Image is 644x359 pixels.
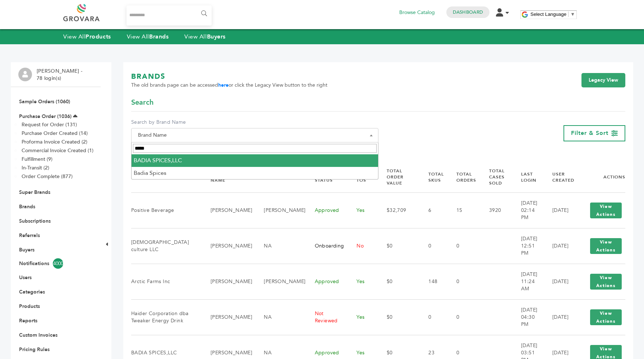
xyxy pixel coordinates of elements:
[480,192,512,228] td: 3920
[447,228,480,264] td: 0
[19,274,32,281] a: Users
[131,119,378,126] label: Search by Brand Name
[447,299,480,335] td: 0
[447,264,480,299] td: 0
[131,97,153,108] span: Search
[131,192,202,228] td: Positive Beverage
[53,258,63,269] span: 4000
[378,192,420,228] td: $32,709
[19,332,57,338] a: Custom Invoices
[399,9,435,17] a: Browse Catalog
[131,264,202,299] td: Arctic Farms Inc
[306,299,348,335] td: Not Reviewed
[184,33,226,41] a: View AllBuyers
[512,228,543,264] td: [DATE] 12:51 PM
[530,12,575,17] a: Select Language​
[306,192,348,228] td: Approved
[19,218,51,224] a: Subscriptions
[131,299,202,335] td: Haider Corporation dba Tweaker Energy Drink
[378,299,420,335] td: $0
[218,82,229,88] a: here
[22,138,87,145] a: Proforma Invoice Created (2)
[19,203,35,210] a: Brands
[19,288,45,295] a: Categories
[378,228,420,264] td: $0
[19,232,40,239] a: Referrals
[202,228,255,264] td: [PERSON_NAME]
[255,192,305,228] td: [PERSON_NAME]
[19,98,70,105] a: Sample Orders (1060)
[202,192,255,228] td: [PERSON_NAME]
[512,264,543,299] td: [DATE] 11:24 AM
[581,73,625,87] a: Legacy View
[18,68,32,81] img: profile.png
[22,130,88,137] a: Purchase Order Created (14)
[590,309,622,325] button: View Actions
[22,147,93,154] a: Commercial Invoice Created (1)
[135,130,374,140] span: Brand Name
[348,228,378,264] td: No
[570,12,575,17] span: ▼
[543,299,578,335] td: [DATE]
[543,192,578,228] td: [DATE]
[543,228,578,264] td: [DATE]
[131,82,327,89] span: The old brands page can be accessed or click the Legacy View button to the right
[348,192,378,228] td: Yes
[447,192,480,228] td: 15
[480,162,512,192] th: Total Cases Sold
[419,228,447,264] td: 0
[131,228,202,264] td: [DEMOGRAPHIC_DATA] culture LLC
[37,68,84,82] li: [PERSON_NAME] - 78 login(s)
[453,9,483,15] a: Dashboard
[255,299,305,335] td: NA
[543,162,578,192] th: User Created
[19,346,50,353] a: Pricing Rules
[512,299,543,335] td: [DATE] 04:30 PM
[149,33,169,41] strong: Brands
[22,173,73,180] a: Order Complete (877)
[378,264,420,299] td: $0
[19,258,92,269] a: Notifications4000
[132,154,378,167] li: BADIA SPICES,LLC
[19,317,37,324] a: Reports
[306,228,348,264] td: Onboarding
[255,264,305,299] td: [PERSON_NAME]
[512,192,543,228] td: [DATE] 02:14 PM
[131,128,378,142] span: Brand Name
[419,264,447,299] td: 148
[348,264,378,299] td: Yes
[22,121,77,128] a: Request for Order (131)
[19,246,34,253] a: Buyers
[126,5,212,26] input: Search...
[63,33,111,41] a: View AllProducts
[132,167,378,179] li: Badia Spices
[419,192,447,228] td: 6
[202,264,255,299] td: [PERSON_NAME]
[207,33,226,41] strong: Buyers
[133,144,377,153] input: Search
[512,162,543,192] th: Last Login
[378,162,420,192] th: Total Order Value
[202,299,255,335] td: [PERSON_NAME]
[86,33,111,41] strong: Products
[19,303,40,310] a: Products
[590,203,622,218] button: View Actions
[578,162,625,192] th: Actions
[22,164,49,171] a: In-Transit (2)
[571,129,608,137] span: Filter & Sort
[255,228,305,264] td: NA
[447,162,480,192] th: Total Orders
[22,156,52,163] a: Fulfillment (9)
[590,274,622,290] button: View Actions
[127,33,169,41] a: View AllBrands
[419,162,447,192] th: Total SKUs
[306,264,348,299] td: Approved
[590,238,622,254] button: View Actions
[419,299,447,335] td: 0
[131,72,327,82] h1: BRANDS
[543,264,578,299] td: [DATE]
[348,299,378,335] td: Yes
[19,113,72,120] a: Purchase Order (1036)
[530,12,566,17] span: Select Language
